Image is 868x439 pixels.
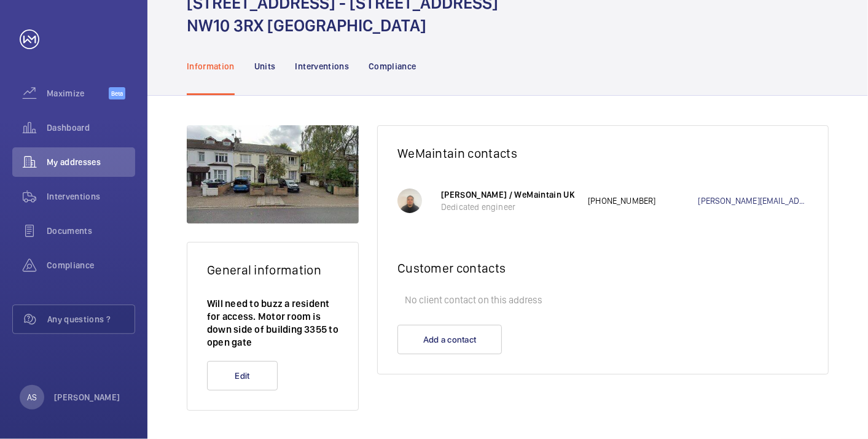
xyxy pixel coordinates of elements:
[47,122,135,134] span: Dashboard
[207,262,338,278] h2: General information
[397,146,808,161] h2: WeMaintain contacts
[588,195,698,207] p: [PHONE_NUMBER]
[441,188,576,201] p: [PERSON_NAME] / WeMaintain UK
[698,195,808,207] a: [PERSON_NAME][EMAIL_ADDRESS][DOMAIN_NAME]
[397,288,808,313] p: No client contact on this address
[187,60,235,72] p: Information
[47,87,109,99] span: Maximize
[397,260,808,276] h2: Customer contacts
[369,60,416,72] p: Compliance
[47,259,135,271] span: Compliance
[47,156,135,168] span: My addresses
[47,225,135,237] span: Documents
[47,313,135,325] span: Any questions ?
[207,361,278,390] button: Edit
[441,201,576,213] p: Dedicated engineer
[47,190,135,203] span: Interventions
[254,60,276,72] p: Units
[295,60,350,72] p: Interventions
[109,87,125,99] span: Beta
[397,325,502,354] button: Add a contact
[54,391,120,403] p: [PERSON_NAME]
[27,391,37,403] p: AS
[207,297,338,349] p: Will need to buzz a resident for access. Motor room is down side of building 3355 to open gate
